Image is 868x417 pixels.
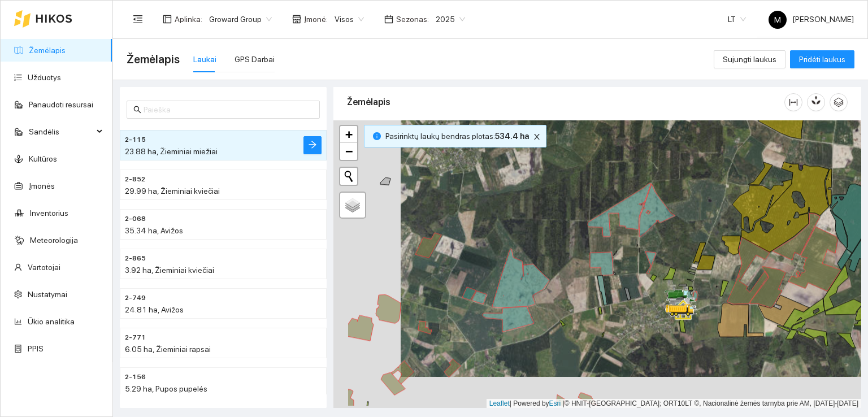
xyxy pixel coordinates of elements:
[489,399,510,407] a: Leaflet
[292,15,301,24] span: shop
[125,305,184,314] span: 24.81 ha, Avižos
[125,266,214,275] span: 3.92 ha, Žieminiai kviečiai
[396,13,429,25] span: Sezonas :
[714,55,785,64] a: Sujungti laukus
[436,11,465,28] span: 2025
[29,100,93,109] a: Panaudoti resursai
[175,13,202,25] span: Aplinka :
[125,293,146,303] span: 2-749
[340,193,365,218] a: Layers
[340,168,357,185] button: Initiate a new search
[29,120,93,143] span: Sandėlis
[347,86,784,118] div: Žemėlapis
[163,15,172,24] span: layout
[769,15,854,24] span: [PERSON_NAME]
[340,143,357,160] a: Zoom out
[29,46,66,55] a: Žemėlapis
[125,214,146,224] span: 2-068
[133,14,143,24] span: menu-fold
[799,53,845,66] span: Pridėti laukus
[193,53,216,66] div: Laukai
[125,345,211,354] span: 6.05 ha, Žieminiai rapsai
[144,103,313,116] input: Paieška
[29,154,57,163] a: Kultūros
[335,11,364,28] span: Visos
[125,253,146,264] span: 2-865
[209,11,272,28] span: Groward Group
[28,290,67,299] a: Nustatymai
[784,93,802,111] button: column-width
[133,106,141,114] span: search
[125,372,146,383] span: 2-156
[723,53,776,66] span: Sujungti laukus
[530,130,544,144] button: close
[345,127,353,141] span: +
[125,226,183,235] span: 35.34 ha, Avižos
[495,132,529,141] b: 534.4 ha
[125,147,218,156] span: 23.88 ha, Žieminiai miežiai
[28,263,60,272] a: Vartotojai
[28,344,44,353] a: PPIS
[303,136,322,154] button: arrow-right
[29,181,55,190] a: Įmonės
[790,55,854,64] a: Pridėti laukus
[531,133,543,141] span: close
[125,186,220,196] span: 29.99 ha, Žieminiai kviečiai
[728,11,746,28] span: LT
[125,134,146,145] span: 2-115
[125,174,145,185] span: 2-852
[790,50,854,68] button: Pridėti laukus
[308,140,317,151] span: arrow-right
[30,236,78,245] a: Meteorologija
[28,317,75,326] a: Ūkio analitika
[30,208,68,218] a: Inventorius
[549,399,561,407] a: Esri
[127,50,180,68] span: Žemėlapis
[340,126,357,143] a: Zoom in
[125,384,207,393] span: 5.29 ha, Pupos pupelės
[714,50,785,68] button: Sujungti laukus
[774,11,781,29] span: M
[125,332,146,343] span: 2-771
[487,399,861,409] div: | Powered by © HNIT-[GEOGRAPHIC_DATA]; ORT10LT ©, Nacionalinė žemės tarnyba prie AM, [DATE]-[DATE]
[28,73,61,82] a: Užduotys
[563,399,565,407] span: |
[384,15,393,24] span: calendar
[235,53,275,66] div: GPS Darbai
[373,132,381,140] span: info-circle
[385,130,529,142] span: Pasirinktų laukų bendras plotas :
[127,8,149,31] button: menu-fold
[345,144,353,158] span: −
[304,13,328,25] span: Įmonė :
[785,98,802,107] span: column-width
